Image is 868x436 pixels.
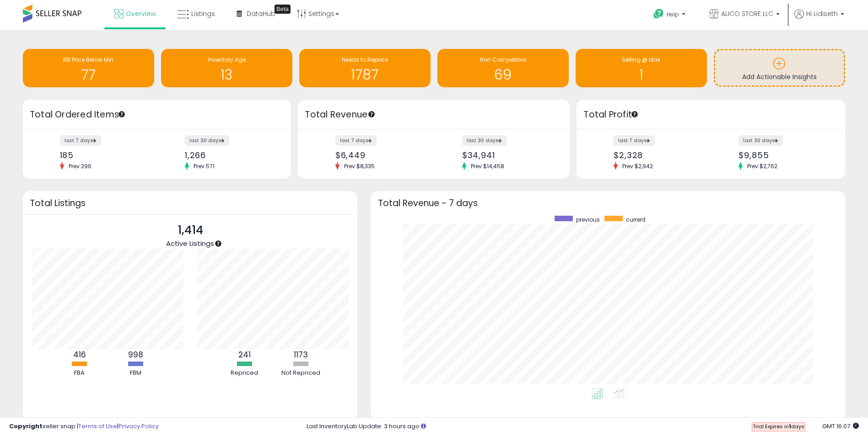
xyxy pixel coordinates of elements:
[30,108,284,121] h3: Total Ordered Items
[119,422,159,431] a: Privacy Policy
[721,9,773,18] span: ALICO STORE LLC
[753,423,804,430] span: Trial Expires in days
[462,135,507,146] label: last 30 days
[335,150,427,160] div: $6,449
[217,369,272,378] div: Repriced
[9,422,43,431] strong: Copyright
[63,56,113,64] span: BB Price Below Min
[208,56,246,64] span: Inventory Age
[185,150,275,160] div: 1,266
[126,9,156,18] span: Overview
[118,110,126,118] div: Tooltip anchor
[191,9,215,18] span: Listings
[73,349,86,360] b: 416
[78,422,117,431] a: Terms of Use
[238,349,251,360] b: 241
[822,422,859,431] span: 2025-09-10 16:07 GMT
[626,216,646,223] span: current
[646,1,695,30] a: Help
[185,135,229,146] label: last 30 days
[30,200,350,207] h3: Total Listings
[342,56,388,64] span: Needs to Reprice
[653,8,664,20] i: Get Help
[466,162,509,170] span: Prev: $14,458
[189,162,219,170] span: Prev: 571
[128,349,143,360] b: 998
[161,49,292,87] a: Inventory Age 13
[340,162,379,170] span: Prev: $8,335
[367,110,376,118] div: Tooltip anchor
[618,162,658,170] span: Prev: $2,942
[378,200,838,207] h3: Total Revenue - 7 days
[108,369,163,378] div: FBM
[614,150,704,160] div: $2,328
[622,56,660,64] span: Selling @ Max
[27,67,150,82] h1: 77
[60,150,151,160] div: 185
[442,67,564,82] h1: 69
[214,239,222,248] div: Tooltip anchor
[299,49,431,87] a: Needs to Reprice 1787
[437,49,569,87] a: Non Competitive 69
[794,9,844,30] a: Hi Lidiseth
[60,135,101,146] label: last 7 days
[304,67,426,82] h1: 1787
[583,108,838,121] h3: Total Profit
[715,50,844,85] a: Add Actionable Insights
[273,369,328,378] div: Not Repriced
[9,422,159,431] div: seller snap | |
[614,135,655,146] label: last 7 days
[166,239,214,248] span: Active Listings
[580,67,702,82] h1: 1
[576,216,600,223] span: previous
[480,56,526,64] span: Non Competitive
[275,5,291,14] div: Tooltip anchor
[166,222,214,239] p: 1,414
[739,150,829,160] div: $9,855
[462,150,554,160] div: $34,941
[247,9,275,18] span: DataHub
[631,110,639,118] div: Tooltip anchor
[743,162,782,170] span: Prev: $2,762
[23,49,154,87] a: BB Price Below Min 77
[789,423,791,430] b: 1
[294,349,308,360] b: 1173
[739,135,783,146] label: last 30 days
[806,9,838,18] span: Hi Lidiseth
[667,11,679,18] span: Help
[52,369,107,378] div: FBA
[307,422,859,431] div: Last InventoryLab Update: 3 hours ago.
[576,49,707,87] a: Selling @ Max 1
[335,135,377,146] label: last 7 days
[64,162,96,170] span: Prev: 296
[166,67,288,82] h1: 13
[305,108,563,121] h3: Total Revenue
[421,423,426,429] i: Click here to read more about un-synced listings.
[742,72,817,81] span: Add Actionable Insights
